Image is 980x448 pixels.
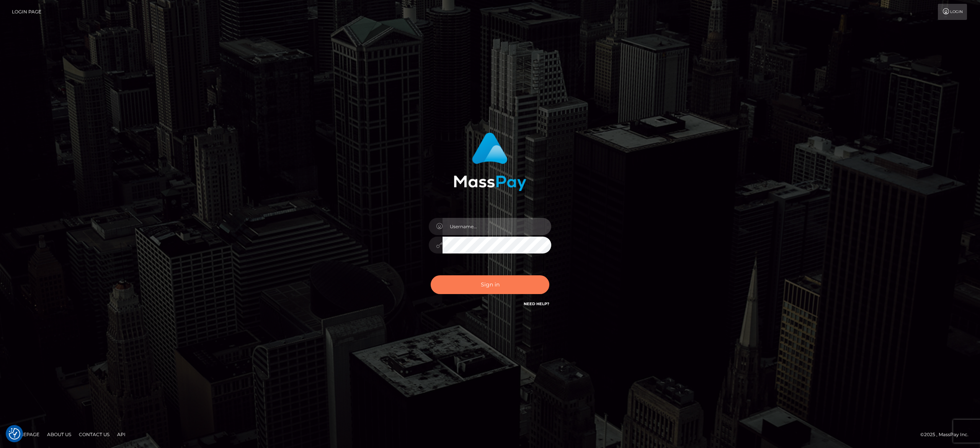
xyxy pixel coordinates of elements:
button: Sign in [431,275,549,294]
a: Login Page [12,4,41,20]
img: Revisit consent button [9,428,20,440]
div: © 2025 , MassPay Inc. [920,430,974,439]
input: Username... [443,218,551,235]
a: Contact Us [76,428,113,440]
img: MassPay Login [454,132,526,191]
a: Homepage [8,428,42,440]
a: About Us [44,428,74,440]
a: Login [938,4,967,20]
a: API [114,428,129,440]
button: Consent Preferences [9,428,20,440]
a: Need Help? [524,301,549,306]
